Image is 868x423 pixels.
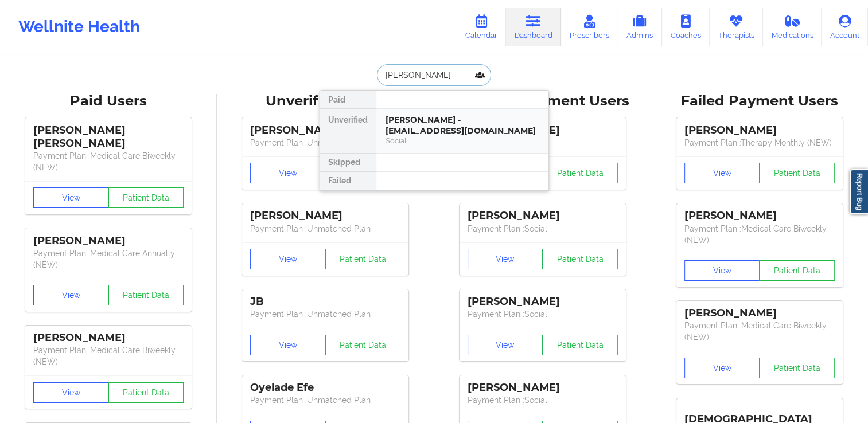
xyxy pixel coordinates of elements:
[108,382,184,403] button: Patient Data
[225,92,426,110] div: Unverified Users
[320,154,376,172] div: Skipped
[506,8,561,46] a: Dashboard
[684,137,835,148] p: Payment Plan : Therapy Monthly (NEW)
[542,163,618,183] button: Patient Data
[250,381,400,394] div: Oyelade Efe
[33,382,109,403] button: View
[542,335,618,355] button: Patient Data
[468,335,543,355] button: View
[617,8,662,46] a: Admins
[684,163,760,183] button: View
[250,137,400,148] p: Payment Plan : Unmatched Plan
[250,209,400,222] div: [PERSON_NAME]
[386,115,539,136] div: [PERSON_NAME] - [EMAIL_ADDRESS][DOMAIN_NAME]
[250,124,400,137] div: [PERSON_NAME]
[763,8,822,46] a: Medications
[468,308,618,320] p: Payment Plan : Social
[759,260,835,281] button: Patient Data
[108,187,184,208] button: Patient Data
[33,150,184,173] p: Payment Plan : Medical Care Biweekly (NEW)
[250,163,326,183] button: View
[320,109,376,154] div: Unverified
[659,92,860,110] div: Failed Payment Users
[325,249,401,269] button: Patient Data
[320,91,376,109] div: Paid
[33,124,184,150] div: [PERSON_NAME] [PERSON_NAME]
[250,249,326,269] button: View
[250,295,400,308] div: JB
[33,285,109,305] button: View
[33,187,109,208] button: View
[542,249,618,269] button: Patient Data
[684,260,760,281] button: View
[250,335,326,355] button: View
[386,136,539,146] div: Social
[822,8,868,46] a: Account
[561,8,618,46] a: Prescribers
[457,8,506,46] a: Calendar
[468,223,618,234] p: Payment Plan : Social
[759,358,835,378] button: Patient Data
[108,285,184,305] button: Patient Data
[33,331,184,344] div: [PERSON_NAME]
[468,394,618,406] p: Payment Plan : Social
[684,223,835,246] p: Payment Plan : Medical Care Biweekly (NEW)
[8,92,209,110] div: Paid Users
[850,169,868,214] a: Report Bug
[684,320,835,343] p: Payment Plan : Medical Care Biweekly (NEW)
[662,8,710,46] a: Coaches
[250,308,400,320] p: Payment Plan : Unmatched Plan
[759,163,835,183] button: Patient Data
[33,234,184,248] div: [PERSON_NAME]
[684,358,760,378] button: View
[468,381,618,394] div: [PERSON_NAME]
[250,223,400,234] p: Payment Plan : Unmatched Plan
[710,8,763,46] a: Therapists
[33,344,184,367] p: Payment Plan : Medical Care Biweekly (NEW)
[468,249,543,269] button: View
[320,172,376,190] div: Failed
[325,335,401,355] button: Patient Data
[684,209,835,222] div: [PERSON_NAME]
[684,307,835,320] div: [PERSON_NAME]
[468,209,618,222] div: [PERSON_NAME]
[250,394,400,406] p: Payment Plan : Unmatched Plan
[684,124,835,137] div: [PERSON_NAME]
[468,295,618,308] div: [PERSON_NAME]
[33,248,184,271] p: Payment Plan : Medical Care Annually (NEW)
